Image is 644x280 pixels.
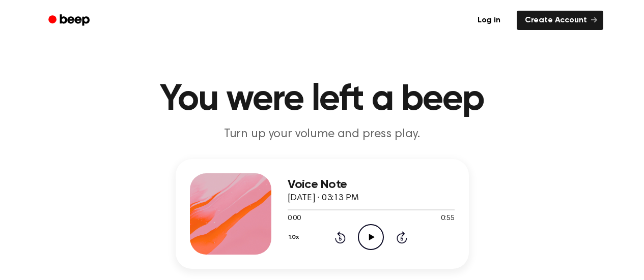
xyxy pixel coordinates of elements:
a: Log in [467,9,511,32]
h1: You were left a beep [62,81,583,118]
span: 0:00 [288,213,301,224]
span: 0:55 [441,213,454,224]
a: Create Account [517,11,603,30]
p: Turn up your volume and press play. [127,126,518,143]
a: Beep [41,11,99,30]
h3: Voice Note [288,178,455,192]
button: 1.0x [288,229,303,246]
span: [DATE] · 03:13 PM [288,194,359,203]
